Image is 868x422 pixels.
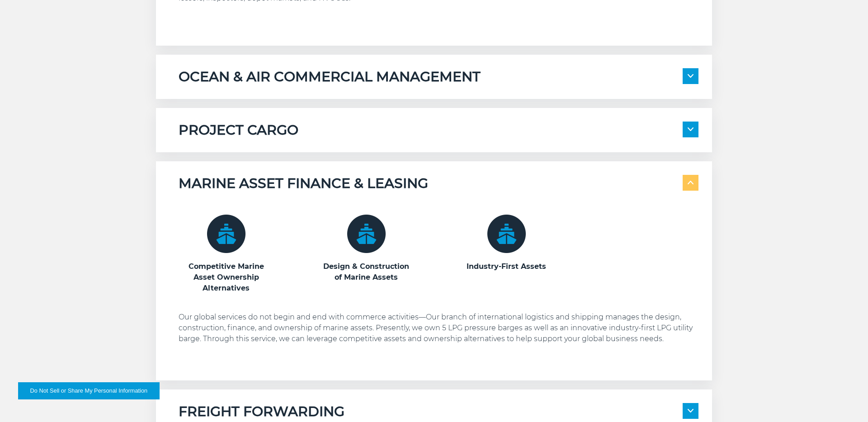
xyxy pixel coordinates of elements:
[319,261,414,283] h3: Design & Construction of Marine Assets
[179,68,481,85] h5: OCEAN & AIR COMMERCIAL MANAGEMENT
[179,312,698,344] p: Our global services do not begin and end with commerce activities—Our branch of international log...
[179,122,298,139] h5: PROJECT CARGO
[688,74,693,78] img: arrow
[459,261,554,272] h3: Industry-First Assets
[688,409,693,413] img: arrow
[179,261,274,294] h3: Competitive Marine Asset Ownership Alternatives
[688,181,693,184] img: arrow
[179,403,344,420] h5: FREIGHT FORWARDING
[179,175,428,192] h5: MARINE ASSET FINANCE & LEASING
[688,127,693,131] img: arrow
[18,382,160,399] button: Do Not Sell or Share My Personal Information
